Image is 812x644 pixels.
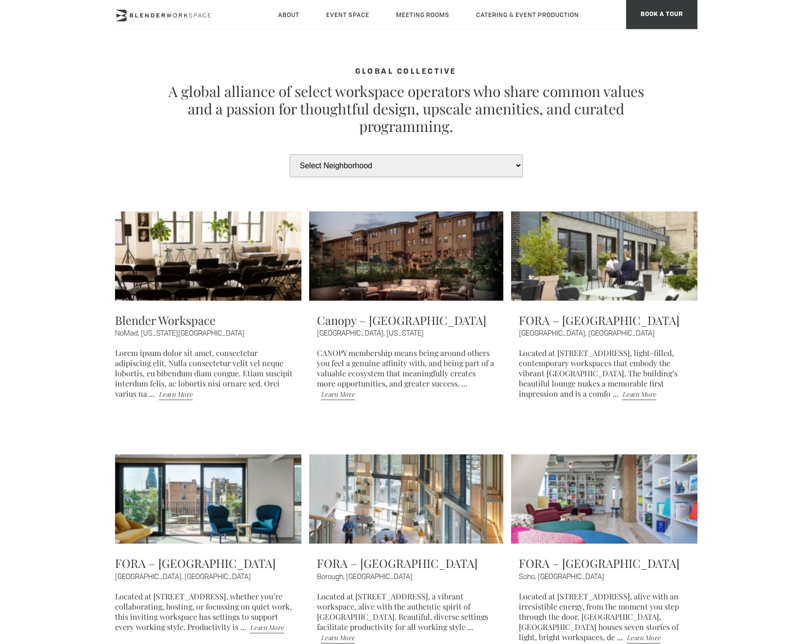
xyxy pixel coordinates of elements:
[519,591,697,644] p: Located at [STREET_ADDRESS], alive with an irresistible energy, from the moment you step through ...
[317,312,496,338] a: Canopy – [GEOGRAPHIC_DATA][GEOGRAPHIC_DATA], [US_STATE]
[622,388,656,400] a: Learn More
[164,82,649,135] p: A global alliance of select workspace operators who share common values and a passion for thought...
[321,632,355,644] a: Learn More
[317,572,496,581] span: Borough, [GEOGRAPHIC_DATA]
[250,622,284,633] a: Learn More
[519,572,697,581] span: Soho, [GEOGRAPHIC_DATA]
[115,312,294,338] a: Blender WorkspaceNoMad, [US_STATE][GEOGRAPHIC_DATA]
[115,591,294,633] p: Located at [STREET_ADDRESS], whether you’re collaborating, hosting, or focussing on quiet work, t...
[317,555,496,581] a: FORA – [GEOGRAPHIC_DATA]Borough, [GEOGRAPHIC_DATA]
[317,328,496,338] span: [GEOGRAPHIC_DATA], [US_STATE]
[317,348,496,400] p: CANOPY membership means being around others you feel a genuine affinity with, and being part of a...
[321,388,355,400] a: Learn More
[115,328,294,338] span: NoMad, [US_STATE][GEOGRAPHIC_DATA]
[164,68,649,77] h4: Global Collective
[519,328,697,338] span: [GEOGRAPHIC_DATA], [GEOGRAPHIC_DATA]
[115,555,294,581] a: FORA – [GEOGRAPHIC_DATA][GEOGRAPHIC_DATA], [GEOGRAPHIC_DATA]
[519,348,697,400] p: Located at [STREET_ADDRESS], light-filled, contemporary workspaces that embody the vibrant [GEOGR...
[317,591,496,644] p: Located at [STREET_ADDRESS], a vibrant workspace, alive with the authentic spirit of [GEOGRAPHIC_...
[159,388,193,400] a: Learn More
[115,348,294,400] p: Lorem ipsum dolor sit amet, consectetur adipiscing elit. Nulla consectetur velit vel neque lobort...
[519,555,697,581] a: FORA – [GEOGRAPHIC_DATA]Soho, [GEOGRAPHIC_DATA]
[115,572,294,581] span: [GEOGRAPHIC_DATA], [GEOGRAPHIC_DATA]
[519,312,697,338] a: FORA – [GEOGRAPHIC_DATA][GEOGRAPHIC_DATA], [GEOGRAPHIC_DATA]
[627,632,661,644] a: Learn More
